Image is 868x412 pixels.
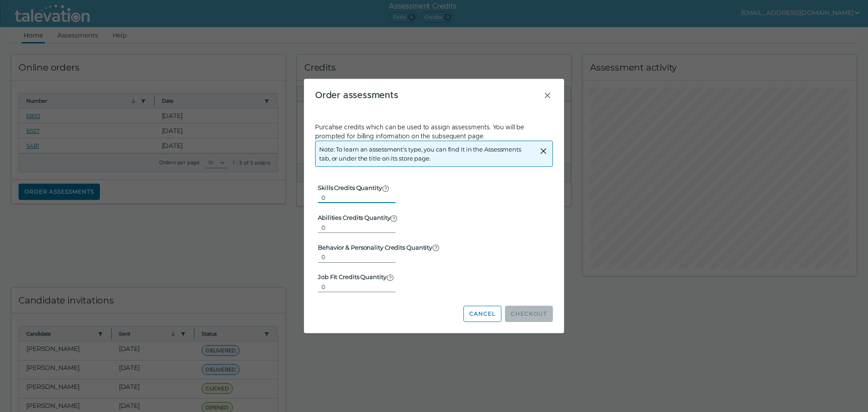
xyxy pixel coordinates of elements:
[505,306,553,322] button: Checkout
[318,244,439,252] label: Behavior & Personality Credits Quantity
[463,306,501,322] button: Cancel
[315,90,542,101] h3: Order assessments
[538,145,549,156] button: Close alert
[318,184,389,192] label: Skills Credits Quantity
[318,214,397,222] label: Abilities Credits Quantity
[542,90,553,101] button: Close
[315,123,553,141] p: Purcahse credits which can be used to assign assessments. You will be prompted for billing inform...
[319,141,533,166] div: Note: To learn an assessment's type, you can find it in the Assessments tab, or under the title o...
[318,273,394,281] label: Job Fit Credits Quantity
